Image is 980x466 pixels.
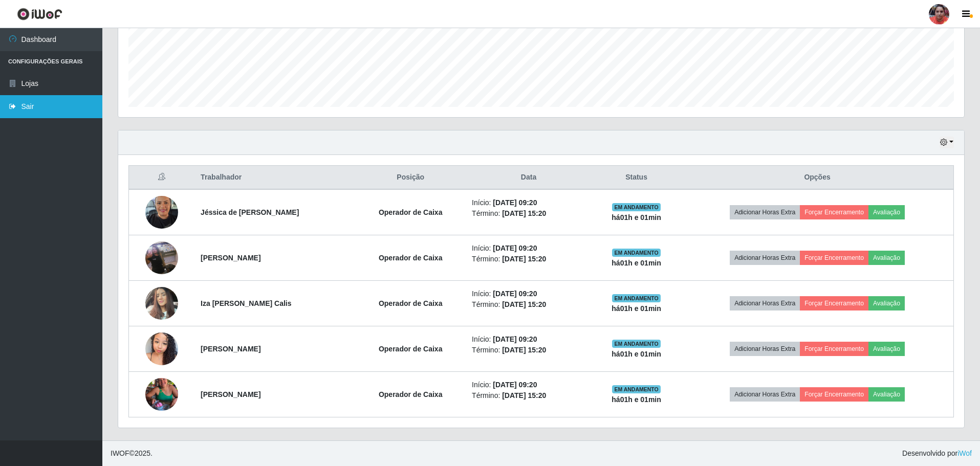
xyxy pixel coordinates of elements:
[612,203,661,211] span: EM ANDAMENTO
[201,254,260,262] strong: [PERSON_NAME]
[355,166,466,190] th: Posição
[472,334,585,345] li: Início:
[592,166,681,190] th: Status
[800,342,868,356] button: Forçar Encerramento
[730,205,800,219] button: Adicionar Horas Extra
[194,166,355,190] th: Trabalhador
[612,294,661,302] span: EM ANDAMENTO
[612,259,661,267] strong: há 01 h e 01 min
[730,387,800,402] button: Adicionar Horas Extra
[201,345,260,353] strong: [PERSON_NAME]
[145,229,178,287] img: 1725070298663.jpeg
[145,327,178,370] img: 1735257237444.jpeg
[472,299,585,310] li: Término:
[730,296,800,310] button: Adicionar Horas Extra
[868,251,905,265] button: Avaliação
[201,208,299,216] strong: Jéssica de [PERSON_NAME]
[493,381,537,389] time: [DATE] 09:20
[868,205,905,219] button: Avaliação
[612,213,661,221] strong: há 01 h e 01 min
[472,197,585,208] li: Início:
[145,365,178,424] img: 1744399618911.jpeg
[111,449,129,457] span: IWOF
[493,290,537,298] time: [DATE] 09:20
[379,299,443,307] strong: Operador de Caixa
[145,281,178,325] img: 1754675382047.jpeg
[493,335,537,343] time: [DATE] 09:20
[868,342,905,356] button: Avaliação
[17,8,62,20] img: CoreUI Logo
[800,387,868,402] button: Forçar Encerramento
[201,390,260,398] strong: [PERSON_NAME]
[502,346,546,354] time: [DATE] 15:20
[111,448,153,459] span: © 2025 .
[379,208,443,216] strong: Operador de Caixa
[466,166,592,190] th: Data
[612,385,661,393] span: EM ANDAMENTO
[472,345,585,356] li: Término:
[472,208,585,219] li: Término:
[800,296,868,310] button: Forçar Encerramento
[957,449,972,457] a: iWof
[800,205,868,219] button: Forçar Encerramento
[502,255,546,263] time: [DATE] 15:20
[379,345,443,353] strong: Operador de Caixa
[201,299,291,307] strong: Iza [PERSON_NAME] Calis
[472,254,585,264] li: Término:
[472,243,585,254] li: Início:
[868,387,905,402] button: Avaliação
[493,198,537,207] time: [DATE] 09:20
[472,289,585,299] li: Início:
[379,390,443,398] strong: Operador de Caixa
[612,395,661,404] strong: há 01 h e 01 min
[493,244,537,252] time: [DATE] 09:20
[730,251,800,265] button: Adicionar Horas Extra
[502,391,546,400] time: [DATE] 15:20
[902,448,972,459] span: Desenvolvido por
[502,209,546,217] time: [DATE] 15:20
[502,300,546,308] time: [DATE] 15:20
[612,249,661,257] span: EM ANDAMENTO
[730,342,800,356] button: Adicionar Horas Extra
[612,350,661,358] strong: há 01 h e 01 min
[612,304,661,313] strong: há 01 h e 01 min
[472,380,585,390] li: Início:
[145,190,178,234] img: 1725909093018.jpeg
[379,254,443,262] strong: Operador de Caixa
[472,390,585,401] li: Término:
[681,166,953,190] th: Opções
[868,296,905,310] button: Avaliação
[612,340,661,348] span: EM ANDAMENTO
[800,251,868,265] button: Forçar Encerramento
